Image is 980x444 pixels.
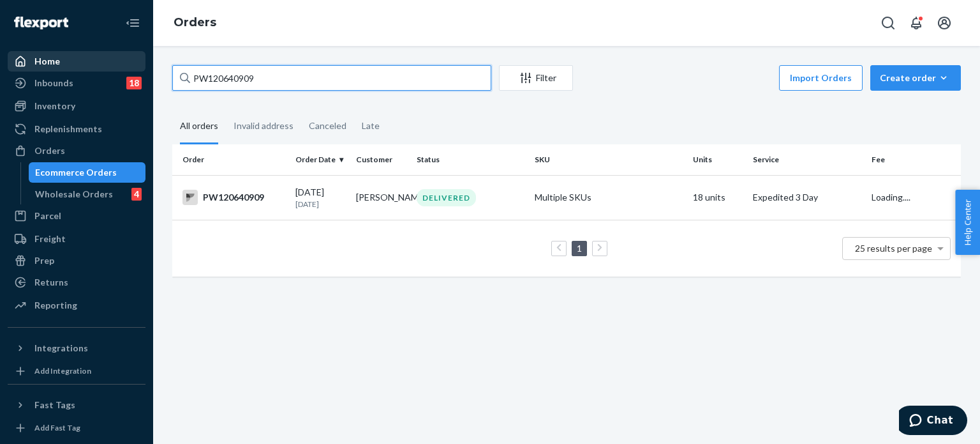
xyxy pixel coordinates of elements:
th: Order [172,144,290,175]
a: Add Fast Tag [8,420,145,436]
iframe: To enrich screen reader interactions, please activate Accessibility in Grammarly extension settings [899,406,967,438]
button: Fast Tags [8,395,145,415]
a: Orders [8,141,145,161]
div: Freight [34,233,66,245]
button: Import Orders [779,65,863,91]
div: Late [362,109,380,142]
div: DELIVERED [417,189,476,206]
img: Flexport logo [14,17,68,29]
div: Returns [34,276,68,289]
div: Customer [356,154,406,165]
th: SKU [530,144,687,175]
a: Replenishments [8,119,145,139]
a: Inventory [8,96,145,116]
div: Fast Tags [34,399,75,411]
a: Inbounds18 [8,73,145,93]
div: Add Integration [34,365,91,376]
button: Create order [870,65,961,91]
div: Parcel [34,210,61,222]
th: Fee [866,144,961,175]
a: Home [8,51,145,72]
a: Returns [8,272,145,293]
th: Service [748,144,866,175]
span: 25 results per page [855,243,932,254]
div: Ecommerce Orders [35,166,117,179]
div: Home [34,55,60,68]
a: Freight [8,229,145,249]
th: Order Date [290,144,351,175]
input: Search orders [172,65,491,91]
a: Orders [174,15,216,29]
td: Multiple SKUs [530,175,687,220]
div: All orders [180,109,218,144]
div: Create order [880,72,951,84]
div: Filter [500,72,572,84]
div: Canceled [309,109,346,142]
td: [PERSON_NAME] [351,175,412,220]
div: Prep [34,254,54,267]
a: Page 1 is your current page [574,243,584,254]
button: Close Navigation [120,10,145,36]
div: 4 [131,188,142,201]
button: Open Search Box [875,10,901,36]
button: Help Center [955,190,980,255]
div: Replenishments [34,123,102,135]
a: Parcel [8,206,145,226]
div: Add Fast Tag [34,422,80,433]
a: Wholesale Orders4 [29,184,146,204]
div: PW120640909 [182,190,285,205]
button: Open notifications [903,10,929,36]
a: Reporting [8,295,145,316]
a: Ecommerce Orders [29,162,146,183]
div: Reporting [34,299,77,312]
p: [DATE] [295,199,346,210]
p: Expedited 3 Day [753,191,861,204]
a: Prep [8,250,145,271]
td: 18 units [688,175,748,220]
div: [DATE] [295,186,346,210]
div: Wholesale Orders [35,188,113,201]
th: Status [412,144,530,175]
a: Add Integration [8,364,145,379]
th: Units [688,144,748,175]
div: Inbounds [34,77,73,89]
button: Open account menu [932,10,957,36]
div: Integrations [34,342,88,355]
ol: breadcrumbs [163,4,226,42]
div: 18 [126,77,142,89]
div: Invalid address [234,109,293,142]
td: Loading.... [866,175,961,220]
button: Integrations [8,338,145,358]
div: Inventory [34,100,75,112]
button: Filter [499,65,573,91]
div: Orders [34,144,65,157]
